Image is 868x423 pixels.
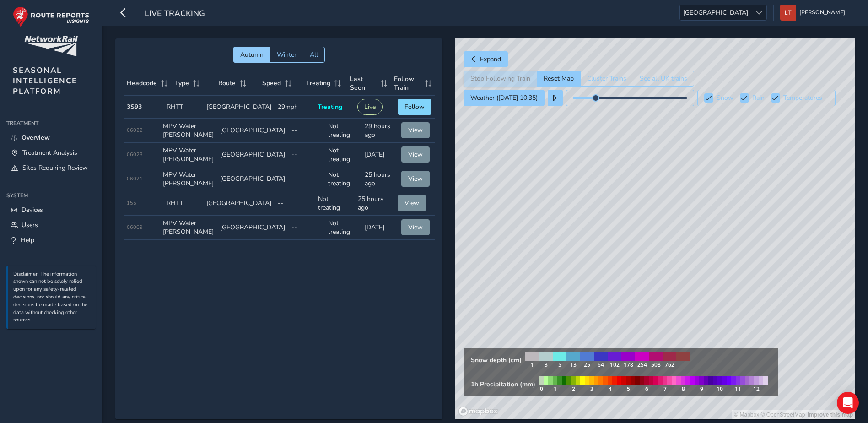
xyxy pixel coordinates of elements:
[275,96,314,119] td: 29mph
[310,50,318,59] span: All
[580,70,633,87] button: Cluster Trains
[145,8,205,21] span: Live Tracking
[315,191,355,216] td: Not treating
[398,99,431,115] button: Follow
[288,216,325,240] td: --
[6,233,96,248] a: Help
[22,206,43,214] span: Devices
[217,167,288,191] td: [GEOGRAPHIC_DATA]
[350,75,377,92] span: Last Seen
[270,47,303,63] button: Winter
[799,5,845,21] span: [PERSON_NAME]
[127,127,143,134] span: 06022
[13,271,91,325] p: Disclaimer: The information shown can not be solely relied upon for any safety-related decisions,...
[535,372,771,396] img: rain legend
[325,119,361,143] td: Not treating
[288,119,325,143] td: --
[262,79,281,87] span: Speed
[22,148,77,157] span: Treatment Analysis
[288,167,325,191] td: --
[127,224,143,231] span: 06009
[408,174,423,183] span: View
[6,130,96,145] a: Overview
[464,90,545,106] button: Weather ([DATE] 10:35)
[217,143,288,167] td: [GEOGRAPHIC_DATA]
[275,191,314,216] td: --
[401,219,430,235] button: View
[233,47,270,63] button: Autumn
[6,145,96,160] a: Treatment Analysis
[633,70,694,87] button: See all UK trains
[127,103,142,111] strong: 3S93
[408,150,423,159] span: View
[752,95,765,101] label: Rain
[537,70,580,87] button: Reset Map
[277,50,297,59] span: Winter
[13,6,89,27] img: rr logo
[404,199,419,207] span: View
[22,163,88,172] span: Sites Requiring Review
[160,119,217,143] td: MPV Water [PERSON_NAME]
[355,191,394,216] td: 25 hours ago
[471,380,535,389] strong: 1h Precipitation (mm)
[717,95,733,101] label: Snow
[22,221,38,229] span: Users
[401,122,430,138] button: View
[217,119,288,143] td: [GEOGRAPHIC_DATA]
[408,223,423,232] span: View
[697,90,836,106] button: Snow Rain Temperatures
[217,216,288,240] td: [GEOGRAPHIC_DATA]
[325,167,361,191] td: Not treating
[464,51,508,67] button: Expand
[6,189,96,202] div: System
[22,133,50,142] span: Overview
[783,95,822,101] label: Temperatures
[408,126,423,135] span: View
[837,392,859,414] div: Open Intercom Messenger
[394,75,422,92] span: Follow Train
[218,79,236,87] span: Route
[163,191,203,216] td: RHTT
[13,65,77,97] span: SEASONAL INTELLIGENCE PLATFORM
[303,47,325,63] button: All
[780,5,796,21] img: diamond-layout
[127,175,143,182] span: 06021
[127,200,136,206] span: 155
[325,143,361,167] td: Not treating
[288,143,325,167] td: --
[160,143,217,167] td: MPV Water [PERSON_NAME]
[404,103,425,111] span: Follow
[163,96,203,119] td: RHTT
[127,79,157,87] span: Headcode
[361,143,398,167] td: [DATE]
[203,96,275,119] td: [GEOGRAPHIC_DATA]
[203,191,275,216] td: [GEOGRAPHIC_DATA]
[325,216,361,240] td: Not treating
[24,36,78,56] img: customer logo
[127,151,143,158] span: 06023
[6,116,96,130] div: Treatment
[401,171,430,187] button: View
[780,5,848,21] button: [PERSON_NAME]
[318,103,342,111] span: Treating
[21,236,34,244] span: Help
[160,216,217,240] td: MPV Water [PERSON_NAME]
[175,79,189,87] span: Type
[401,146,430,163] button: View
[471,356,522,364] strong: Snow depth (cm)
[6,160,96,175] a: Sites Requiring Review
[361,216,398,240] td: [DATE]
[361,119,398,143] td: 29 hours ago
[361,167,398,191] td: 25 hours ago
[680,5,751,20] span: [GEOGRAPHIC_DATA]
[6,202,96,217] a: Devices
[480,55,501,64] span: Expand
[160,167,217,191] td: MPV Water [PERSON_NAME]
[306,79,330,87] span: Treating
[240,50,264,59] span: Autumn
[357,99,383,115] button: Live
[522,348,694,372] img: snow legend
[6,217,96,233] a: Users
[398,195,426,211] button: View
